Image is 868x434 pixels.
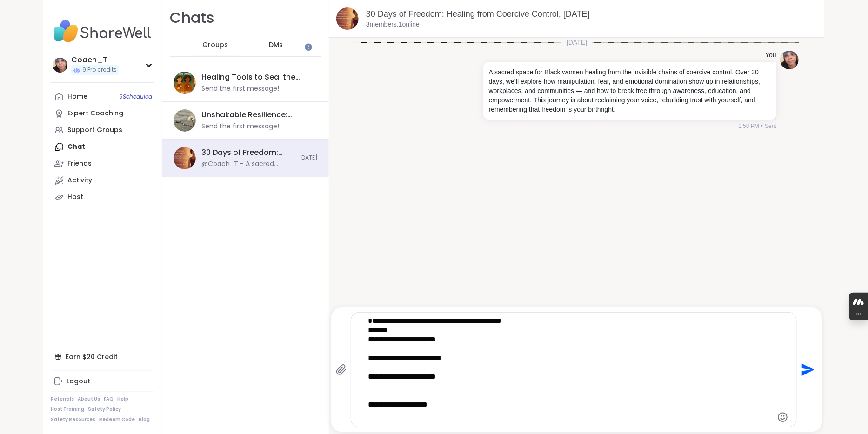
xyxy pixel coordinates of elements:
[366,20,420,29] p: 3 members, 1 online
[51,348,154,365] div: Earn $20 Credit
[51,396,74,402] a: Referrals
[201,72,312,82] div: Healing Tools to Seal the Wounds, [DATE]
[51,406,84,413] a: Host Training
[51,155,154,172] a: Friends
[174,109,196,132] img: Unshakable Resilience: Bounce Back Stronger , Oct 17
[119,93,152,100] span: 9 Scheduled
[67,193,83,202] div: Host
[88,406,121,413] a: Safety Policy
[170,7,214,28] h1: Chats
[67,176,92,185] div: Activity
[82,66,117,74] span: 9 Pro credits
[174,72,196,94] img: Healing Tools to Seal the Wounds, Oct 17
[201,160,294,169] div: @Coach_T - A sacred space for Black women healing from the invisible chains of coercive control. ...
[51,172,154,189] a: Activity
[305,43,312,51] iframe: Spotlight
[201,147,294,158] div: 30 Days of Freedom: Healing from Coercive Control, [DATE]
[561,38,593,47] span: [DATE]
[51,88,154,105] a: Home9Scheduled
[366,9,590,19] a: 30 Days of Freedom: Healing from Coercive Control, [DATE]
[765,122,776,130] span: Sent
[67,377,90,386] div: Logout
[139,416,150,423] a: Blog
[53,58,67,73] img: Coach_T
[51,105,154,122] a: Expert Coaching
[174,147,196,169] img: 30 Days of Freedom: Healing from Coercive Control, Oct 15
[78,396,100,402] a: About Us
[489,67,771,114] p: A sacred space for Black women healing from the invisible chains of coercive control. Over 30 day...
[797,360,818,381] button: Send
[51,15,154,47] img: ShareWell Nav Logo
[71,55,119,65] div: Coach_T
[67,159,92,168] div: Friends
[780,51,799,69] img: https://sharewell-space-live.sfo3.digitaloceanspaces.com/user-generated/4f846c8f-9036-431e-be73-f...
[368,316,764,423] textarea: Type your message
[269,40,283,50] span: DMs
[67,92,87,101] div: Home
[202,40,228,50] span: Groups
[104,396,114,402] a: FAQ
[201,110,312,120] div: Unshakable Resilience: Bounce Back Stronger , [DATE]
[777,412,788,423] button: Emoji picker
[67,109,123,118] div: Expert Coaching
[765,51,776,60] h4: You
[51,416,95,423] a: Safety Resources
[117,396,128,402] a: Help
[336,7,359,30] img: 30 Days of Freedom: Healing from Coercive Control, Oct 15
[99,416,135,423] a: Redeem Code
[67,126,122,135] div: Support Groups
[761,122,763,130] span: •
[738,122,759,130] span: 1:58 PM
[299,154,318,162] span: [DATE]
[201,122,279,131] div: Send the first message!
[51,373,154,390] a: Logout
[51,189,154,206] a: Host
[51,122,154,139] a: Support Groups
[201,84,279,93] div: Send the first message!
